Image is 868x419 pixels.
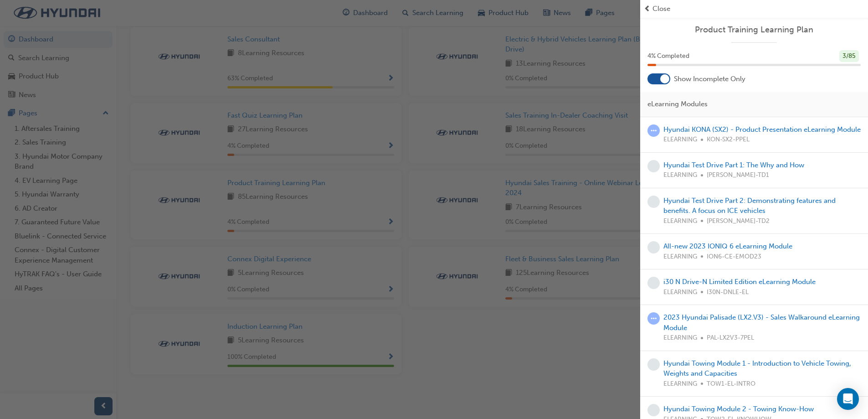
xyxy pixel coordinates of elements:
[707,134,750,145] span: KON-SX2-PPEL
[663,161,804,169] a: Hyundai Test Drive Part 1: The Why and How
[647,358,660,371] span: learningRecordVerb_NONE-icon
[707,216,770,227] span: [PERSON_NAME]-TD2
[837,388,859,410] div: Open Intercom Messenger
[663,242,792,250] a: All-new 2023 IONIQ 6 eLearning Module
[663,278,816,286] a: i30 N Drive-N Limited Edition eLearning Module
[647,51,689,62] span: 4 % Completed
[647,124,660,137] span: learningRecordVerb_ATTEMPT-icon
[663,125,861,134] a: Hyundai KONA (SX2) - Product Presentation eLearning Module
[663,252,697,262] span: ELEARNING
[647,277,660,289] span: learningRecordVerb_NONE-icon
[707,287,749,298] span: I30N-DNLE-EL
[663,333,697,343] span: ELEARNING
[652,4,670,14] span: Close
[707,170,769,181] span: [PERSON_NAME]-TD1
[663,405,814,413] a: Hyundai Towing Module 2 - Towing Know-How
[663,359,851,378] a: Hyundai Towing Module 1 - Introduction to Vehicle Towing, Weights and Capacities
[647,25,861,35] a: Product Training Learning Plan
[647,312,660,325] span: learningRecordVerb_ATTEMPT-icon
[707,379,755,389] span: TOW1-EL-INTRO
[839,50,859,62] div: 3 / 85
[647,160,660,172] span: learningRecordVerb_NONE-icon
[647,404,660,416] span: learningRecordVerb_NONE-icon
[663,216,697,227] span: ELEARNING
[647,241,660,253] span: learningRecordVerb_NONE-icon
[663,197,836,215] a: Hyundai Test Drive Part 2: Demonstrating features and benefits. A focus on ICE vehicles
[663,170,697,181] span: ELEARNING
[663,379,697,389] span: ELEARNING
[647,99,708,109] span: eLearning Modules
[663,313,860,332] a: 2023 Hyundai Palisade (LX2.V3) - Sales Walkaround eLearning Module
[647,196,660,208] span: learningRecordVerb_NONE-icon
[707,333,754,343] span: PAL-LX2V3-7PEL
[707,252,761,262] span: ION6-CE-EMOD23
[663,134,697,145] span: ELEARNING
[663,287,697,298] span: ELEARNING
[644,4,864,14] button: prev-iconClose
[674,74,745,84] span: Show Incomplete Only
[644,4,651,14] span: prev-icon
